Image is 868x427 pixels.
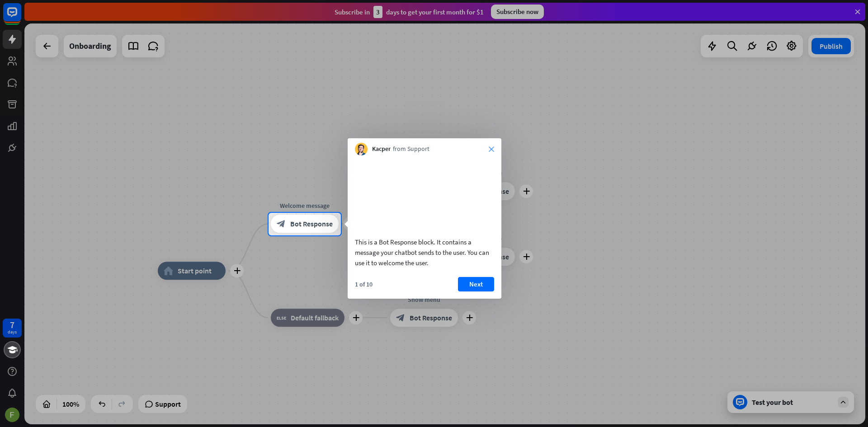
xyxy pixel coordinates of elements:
span: Kacper [372,145,391,154]
div: This is a Bot Response block. It contains a message your chatbot sends to the user. You can use i... [355,237,494,268]
span: from Support [393,145,429,154]
div: 1 of 10 [355,280,373,288]
button: Open LiveChat chat widget [7,4,34,31]
span: Bot Response [290,220,333,229]
i: close [489,146,494,152]
i: block_bot_response [277,220,286,229]
button: Next [458,277,494,291]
